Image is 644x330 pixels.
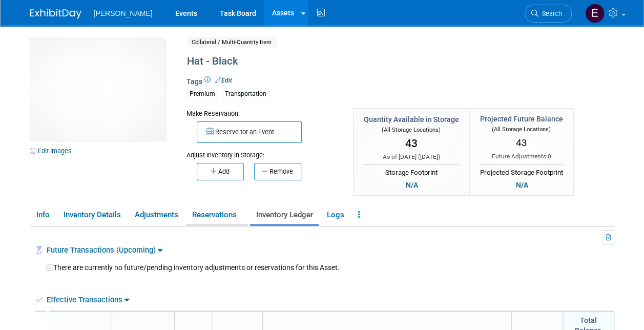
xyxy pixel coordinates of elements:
div: Storage Footprint [364,164,459,178]
span: 43 [516,137,527,149]
a: Reservations [186,206,248,224]
div: Quantity Available in Storage [364,114,459,125]
div: Hat - Black [183,52,571,71]
span: Collateral / Multi-Quantity Item [186,37,277,48]
button: Remove [254,163,301,180]
div: Transportation [222,89,269,99]
div: (All Storage Locations) [480,124,563,134]
div: Make Reservation: [186,108,338,118]
div: Premium [186,89,218,99]
img: View Images [30,38,165,141]
a: Edit [215,77,232,84]
span: [DATE] [420,153,438,160]
div: Tags [186,76,571,106]
a: Effective Transactions [47,295,129,304]
div: Future Adjustments: [480,152,563,161]
a: Future Transactions (Upcoming) [47,245,162,255]
a: Info [30,206,55,224]
a: Inventory Ledger [250,206,319,224]
span: 43 [405,137,418,150]
div: Adjust Inventory in Storage: [186,143,338,160]
div: N/A [513,179,531,191]
div: Projected Storage Footprint [480,164,563,178]
span: 0 [548,153,551,160]
button: Add [197,163,244,180]
a: Inventory Details [57,206,127,224]
div: As of [DATE] ( ) [364,153,459,161]
div: (All Storage Locations) [364,125,459,134]
img: Emy Volk [585,4,605,23]
a: Edit Images [30,145,76,157]
span: Search [538,10,562,17]
a: Adjustments [129,206,184,224]
a: Search [525,5,572,23]
div: Projected Future Balance [480,114,563,124]
img: ExhibitDay [30,9,81,19]
div: N/A [403,179,421,191]
div: There are currently no future/pending inventory adjustments or reservations for this Asset. [38,262,611,273]
a: Logs [321,206,350,224]
span: [PERSON_NAME] [94,9,153,17]
button: Reserve for an Event [197,121,302,143]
